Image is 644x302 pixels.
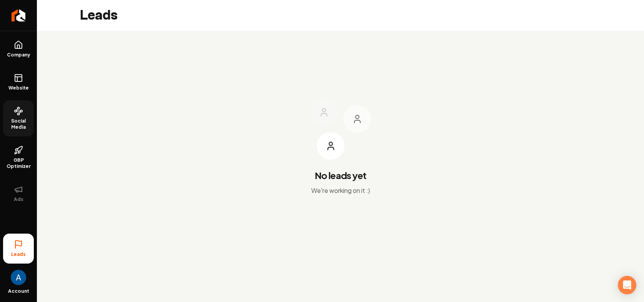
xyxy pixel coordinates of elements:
span: Website [5,85,32,91]
button: Open user button [11,267,26,285]
button: Ads [3,179,34,209]
a: GBP Optimizer [3,139,34,176]
a: Website [3,67,34,97]
p: We're working on it :) [311,186,370,195]
img: Andrew Magana [11,270,26,285]
h2: No leads yet [315,169,367,181]
a: Company [3,34,34,64]
img: Rebolt Logo [12,9,26,22]
span: Social Media [3,118,34,130]
h2: Leads [80,8,118,23]
div: Open Intercom Messenger [618,276,636,294]
a: Social Media [3,100,34,136]
span: Account [8,288,29,294]
span: Ads [11,196,27,202]
span: Company [4,52,33,58]
span: GBP Optimizer [3,157,34,169]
